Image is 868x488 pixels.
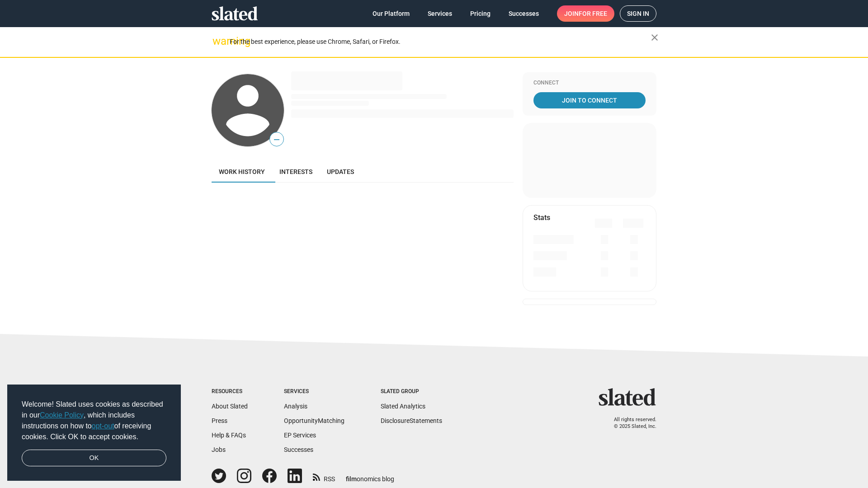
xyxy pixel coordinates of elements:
[92,422,114,430] a: opt-out
[284,432,316,439] a: EP Services
[346,468,394,483] a: filmonomics blog
[279,168,312,175] span: Interests
[627,6,649,21] span: Sign in
[320,161,361,183] a: Updates
[509,5,539,22] span: Successes
[212,36,223,47] mat-icon: warning
[533,213,550,222] mat-card-title: Stats
[284,403,307,410] a: Analysis
[284,388,344,395] div: Services
[470,5,491,22] span: Pricing
[649,32,660,43] mat-icon: close
[604,417,656,430] p: All rights reserved. © 2025 Slated, Inc.
[284,446,313,453] a: Successes
[212,417,227,424] a: Press
[327,168,354,175] span: Updates
[381,403,425,410] a: Slated Analytics
[230,36,651,48] div: For the best experience, please use Chrome, Safari, or Firefox.
[564,5,607,22] span: Join
[373,5,410,22] span: Our Platform
[381,417,442,424] a: DisclosureStatements
[7,385,181,481] div: cookieconsent
[22,450,166,467] a: dismiss cookie message
[463,5,498,22] a: Pricing
[40,411,84,419] a: Cookie Policy
[212,403,248,410] a: About Slated
[428,5,452,22] span: Services
[212,432,246,439] a: Help & FAQs
[501,5,546,22] a: Successes
[346,475,357,483] span: film
[313,469,335,483] a: RSS
[420,5,459,22] a: Services
[557,5,614,22] a: Joinfor free
[219,168,265,175] span: Work history
[272,161,320,183] a: Interests
[212,446,226,453] a: Jobs
[533,92,646,108] a: Join To Connect
[620,5,656,22] a: Sign in
[579,5,607,22] span: for free
[212,388,248,395] div: Resources
[381,388,442,395] div: Slated Group
[533,80,646,87] div: Connect
[22,399,166,442] span: Welcome! Slated uses cookies as described in our , which includes instructions on how to of recei...
[270,134,283,145] span: —
[284,417,344,424] a: OpportunityMatching
[365,5,417,22] a: Our Platform
[212,161,272,183] a: Work history
[535,92,644,108] span: Join To Connect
